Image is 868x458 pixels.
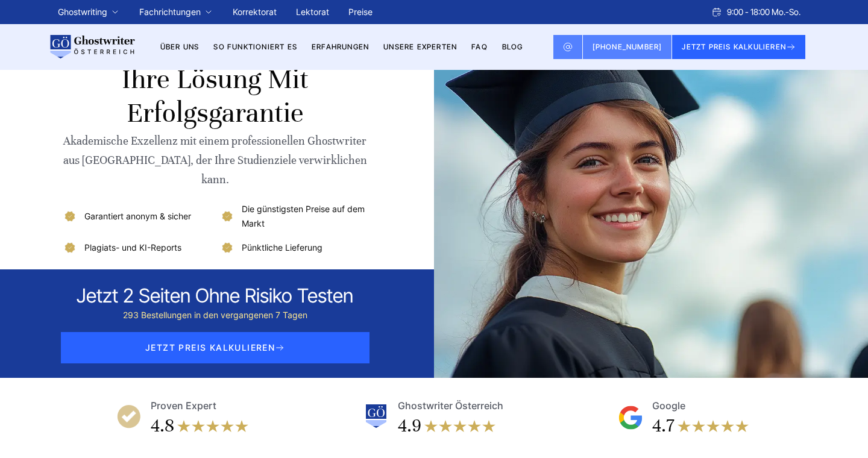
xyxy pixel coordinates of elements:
[48,35,135,59] img: logo wirschreiben
[139,5,201,19] a: Fachrichtungen
[220,209,234,224] img: Die günstigsten Preise auf dem Markt
[471,42,488,51] a: FAQ
[563,42,573,52] img: Email
[233,7,277,17] a: Korrektorat
[151,414,174,438] div: 4.8
[618,406,643,430] img: Google Reviews
[63,209,77,224] img: Garantiert anonym & sicher
[502,42,523,51] a: BLOG
[220,240,234,255] img: Pünktliche Lieferung
[672,35,805,59] button: JETZT PREIS KALKULIEREN
[220,202,368,231] li: Die günstigsten Preise auf dem Markt
[58,5,107,19] a: Ghostwriting
[348,7,373,17] a: Preise
[652,397,685,414] div: Google
[583,35,673,59] a: [PHONE_NUMBER]
[63,131,367,189] div: Akademische Exzellenz mit einem professionellen Ghostwriter aus [GEOGRAPHIC_DATA], der Ihre Studi...
[593,42,662,51] span: [PHONE_NUMBER]
[312,42,369,51] a: Erfahrungen
[364,404,388,428] img: Ghostwriter
[77,308,353,322] div: 293 Bestellungen in den vergangenen 7 Tagen
[727,5,800,19] span: 9:00 - 18:00 Mo.-So.
[61,332,370,363] span: JETZT PREIS KALKULIEREN
[177,414,249,438] img: stars
[398,414,421,438] div: 4.9
[220,240,368,255] li: Pünktliche Lieferung
[652,414,675,438] div: 4.7
[424,414,496,438] img: stars
[711,7,722,17] img: Schedule
[677,414,749,438] img: stars
[151,397,216,414] div: Proven Expert
[117,404,141,428] img: Proven Expert
[160,42,200,51] a: Über uns
[296,7,329,17] a: Lektorat
[63,240,210,255] li: Plagiats- und KI-Reports
[383,42,457,51] a: Unsere Experten
[63,202,210,231] li: Garantiert anonym & sicher
[63,29,367,130] h1: Ghostwriter Österreich - Ihre Lösung mit Erfolgsgarantie
[398,397,503,414] div: Ghostwriter Österreich
[63,240,77,255] img: Plagiats- und KI-Reports
[77,284,353,308] div: Jetzt 2 seiten ohne risiko testen
[213,42,297,51] a: So funktioniert es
